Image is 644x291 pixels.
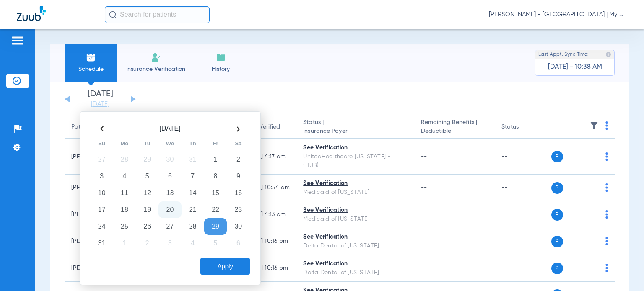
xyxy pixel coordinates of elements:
[538,50,589,59] span: Last Appt. Sync Time:
[421,238,427,244] span: --
[421,154,427,160] span: --
[495,116,551,139] th: Status
[303,179,408,188] div: See Verification
[303,260,408,268] div: See Verification
[303,188,408,197] div: Medicaid of [US_STATE]
[551,236,563,247] span: P
[489,10,627,19] span: [PERSON_NAME] - [GEOGRAPHIC_DATA] | My Community Dental Centers
[605,210,608,219] img: group-dot-blue.svg
[246,123,280,131] div: Last Verified
[303,215,408,224] div: Medicaid of [US_STATE]
[605,121,608,130] img: group-dot-blue.svg
[71,123,108,131] div: Patient Name
[303,242,408,250] div: Delta Dental of [US_STATE]
[200,258,250,275] button: Apply
[605,52,611,57] img: last sync help info
[605,183,608,192] img: group-dot-blue.svg
[151,52,161,62] img: Manual Insurance Verification
[605,152,608,161] img: group-dot-blue.svg
[71,65,111,73] span: Schedule
[105,6,210,23] input: Search for patients
[303,127,408,136] span: Insurance Payer
[495,255,551,282] td: --
[11,36,24,46] img: hamburger-icon
[421,185,427,191] span: --
[551,263,563,274] span: P
[239,175,297,201] td: [DATE] 10:54 AM
[239,228,297,255] td: [DATE] 10:16 PM
[109,11,117,18] img: Search Icon
[71,123,136,131] div: Patient Name
[605,237,608,245] img: group-dot-blue.svg
[75,100,125,108] a: [DATE]
[495,175,551,201] td: --
[551,182,563,194] span: P
[303,152,408,170] div: UnitedHealthcare [US_STATE] - (HUB)
[239,201,297,228] td: [DATE] 4:13 AM
[602,251,644,291] iframe: Chat Widget
[239,255,297,282] td: [DATE] 10:16 PM
[495,139,551,175] td: --
[414,116,495,139] th: Remaining Benefits |
[421,211,427,217] span: --
[201,65,241,73] span: History
[590,121,598,130] img: filter.svg
[216,52,226,62] img: History
[303,206,408,215] div: See Verification
[495,228,551,255] td: --
[548,63,602,71] span: [DATE] - 10:38 AM
[86,52,96,62] img: Schedule
[17,6,46,21] img: Zuub Logo
[551,209,563,221] span: P
[75,90,125,108] li: [DATE]
[303,233,408,242] div: See Verification
[551,151,563,162] span: P
[421,127,488,136] span: Deductible
[113,122,227,136] th: [DATE]
[239,139,297,175] td: [DATE] 4:17 AM
[246,123,290,131] div: Last Verified
[303,144,408,152] div: See Verification
[303,268,408,277] div: Delta Dental of [US_STATE]
[421,265,427,271] span: --
[495,201,551,228] td: --
[123,65,188,73] span: Insurance Verification
[296,116,414,139] th: Status |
